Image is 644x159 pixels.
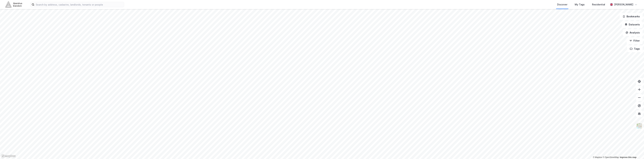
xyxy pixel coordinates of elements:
[34,2,124,7] input: Search by address, cadastre, landlords, tenants or people
[603,156,619,158] a: OpenStreetMap
[593,156,602,158] a: Mapbox
[627,45,643,52] button: Tags
[636,123,642,129] img: Z
[622,21,643,28] button: Datasets
[627,143,644,159] div: Kontrollprogram for chat
[620,13,643,20] button: Bookmarks
[620,156,636,158] a: Improve this map
[614,3,633,7] div: [PERSON_NAME]
[575,3,585,7] div: My Tags
[627,37,643,44] button: Filter
[1,154,16,158] a: Mapbox homepage
[5,2,22,7] img: akershus-eiendom-logo.9091f326c980b4bce74ccdd9f866810c.svg
[623,29,643,36] button: Analysis
[627,143,644,159] iframe: Chat Widget
[592,3,605,7] div: Residential
[557,3,567,7] div: Discover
